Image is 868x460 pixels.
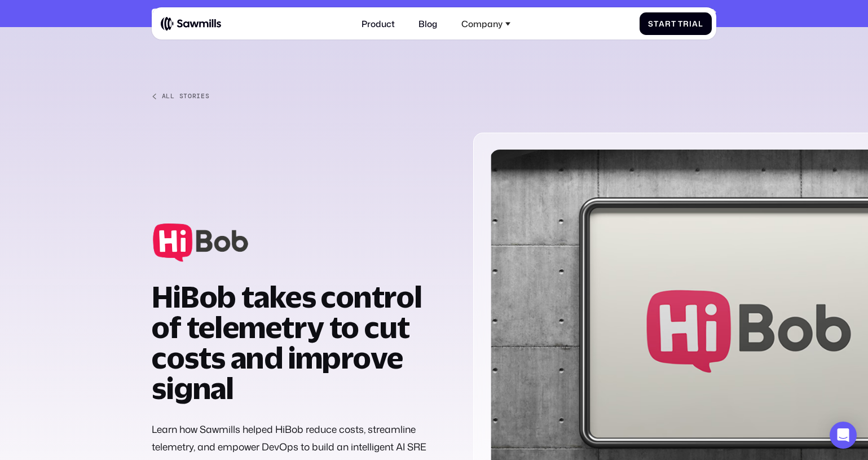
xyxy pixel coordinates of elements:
span: S [648,19,654,28]
a: All Stories [152,93,716,100]
div: Company [455,12,517,36]
span: t [654,19,659,28]
a: Blog [412,12,444,36]
div: Company [461,19,503,29]
span: a [659,19,665,28]
span: t [671,19,676,28]
span: r [683,19,689,28]
strong: HiBob takes control of telemetry to cut costs and improve signal [152,279,422,406]
div: Open Intercom Messenger [830,422,857,449]
div: All Stories [162,93,210,100]
a: Product [355,12,402,36]
span: r [665,19,671,28]
a: StartTrial [640,12,712,34]
span: a [692,19,698,28]
p: Learn how Sawmills helped HiBob reduce costs, streamline telemetry, and empower DevOps to build a... [152,420,452,455]
span: i [689,19,692,28]
span: l [698,19,703,28]
span: T [678,19,683,28]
